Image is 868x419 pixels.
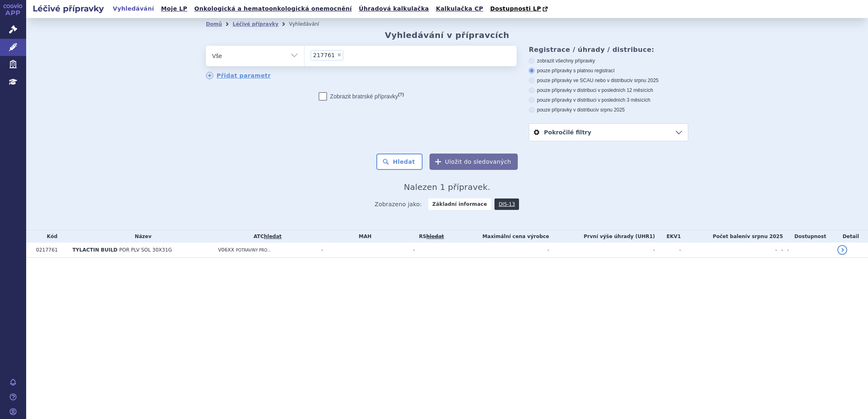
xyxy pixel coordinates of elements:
[450,243,549,258] td: -
[409,243,450,258] td: -
[313,52,335,58] span: 217761
[529,58,688,64] label: zobrazit všechny přípravky
[398,92,404,97] abbr: (?)
[119,247,172,253] span: POR PLV SOL 30X31G
[214,230,317,243] th: ATC
[747,234,783,239] span: v srpnu 2025
[434,3,486,14] a: Kalkulačka CP
[317,230,409,243] th: MAH
[192,3,354,14] a: Onkologická a hematoonkologická onemocnění
[529,97,688,103] label: pouze přípravky v distribuci v posledních 3 měsících
[426,234,444,239] a: vyhledávání neobsahuje žádnou platnou referenční skupinu
[376,154,423,170] button: Hledat
[529,67,688,74] label: pouze přípravky s platnou registrací
[488,3,552,15] a: Dostupnosti LP
[346,50,350,60] input: 217761
[837,245,847,255] a: detail
[375,198,422,210] span: Zobrazeno jako:
[783,230,833,243] th: Dostupnost
[409,230,450,243] th: RS
[450,230,549,243] th: Maximální cena výrobce
[159,3,190,14] a: Moje LP
[549,243,655,258] td: -
[206,21,222,27] a: Domů
[426,234,444,239] del: hledat
[529,77,688,84] label: pouze přípravky ve SCAU nebo v distribuci
[777,243,783,258] td: -
[110,3,157,14] a: Vyhledávání
[529,87,688,94] label: pouze přípravky v distribuci v posledních 12 měsících
[494,198,519,210] a: DIS-13
[337,52,342,57] span: ×
[428,198,491,210] strong: Základní informace
[529,124,688,141] a: Pokročilé filtry
[319,92,404,100] label: Zobrazit bratrské přípravky
[385,30,510,40] h2: Vyhledávání v přípravcích
[26,3,110,14] h2: Léčivé přípravky
[490,5,541,12] span: Dostupnosti LP
[655,230,681,243] th: EKV1
[233,21,278,27] a: Léčivé přípravky
[404,182,490,192] span: Nalezen 1 přípravek.
[549,230,655,243] th: První výše úhrady (UHR1)
[72,247,117,253] span: TYLACTIN BUILD
[236,248,271,252] span: POTRAVINY PRO...
[32,243,68,258] td: 0217761
[206,72,271,79] a: Přidat parametr
[655,243,681,258] td: -
[430,154,518,170] button: Uložit do sledovaných
[529,107,688,113] label: pouze přípravky v distribuci
[596,107,624,113] span: v srpnu 2025
[356,3,432,14] a: Úhradová kalkulačka
[218,247,234,253] span: V06XX
[68,230,214,243] th: Název
[289,18,330,30] li: Vyhledávání
[317,243,409,258] td: -
[264,234,282,239] a: hledat
[783,243,833,258] td: -
[681,243,777,258] td: -
[529,46,688,53] h3: Registrace / úhrady / distribuce:
[833,230,868,243] th: Detail
[630,78,658,83] span: v srpnu 2025
[681,230,783,243] th: Počet balení
[32,230,68,243] th: Kód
